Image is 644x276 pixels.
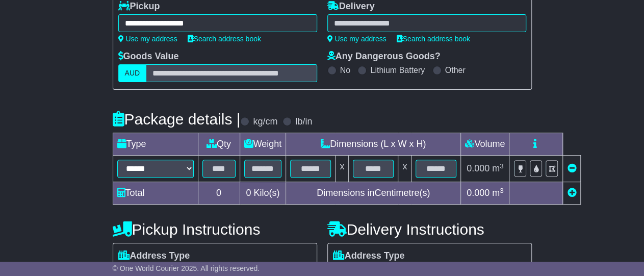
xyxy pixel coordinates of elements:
[467,188,490,198] span: 0.000
[118,35,177,43] a: Use my address
[118,250,190,262] label: Address Type
[461,133,509,156] td: Volume
[467,163,490,173] span: 0.000
[333,250,405,262] label: Address Type
[397,35,470,43] a: Search address book
[246,188,251,198] span: 0
[445,65,466,75] label: Other
[198,133,240,156] td: Qty
[113,221,317,238] h4: Pickup Instructions
[500,187,504,194] sup: 3
[188,35,261,43] a: Search address book
[327,1,375,12] label: Delivery
[118,1,160,12] label: Pickup
[327,51,441,62] label: Any Dangerous Goods?
[113,182,198,205] td: Total
[113,264,260,272] span: © One World Courier 2025. All rights reserved.
[240,182,286,205] td: Kilo(s)
[113,111,241,128] h4: Package details |
[492,188,504,198] span: m
[286,182,461,205] td: Dimensions in Centimetre(s)
[253,116,277,128] label: kg/cm
[295,116,312,128] label: lb/in
[567,163,576,173] a: Remove this item
[240,133,286,156] td: Weight
[340,65,350,75] label: No
[118,64,147,82] label: AUD
[113,133,198,156] td: Type
[327,35,387,43] a: Use my address
[492,163,504,173] span: m
[327,221,532,238] h4: Delivery Instructions
[336,156,349,182] td: x
[398,156,411,182] td: x
[118,51,179,62] label: Goods Value
[198,182,240,205] td: 0
[286,133,461,156] td: Dimensions (L x W x H)
[567,188,576,198] a: Add new item
[370,65,425,75] label: Lithium Battery
[500,162,504,170] sup: 3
